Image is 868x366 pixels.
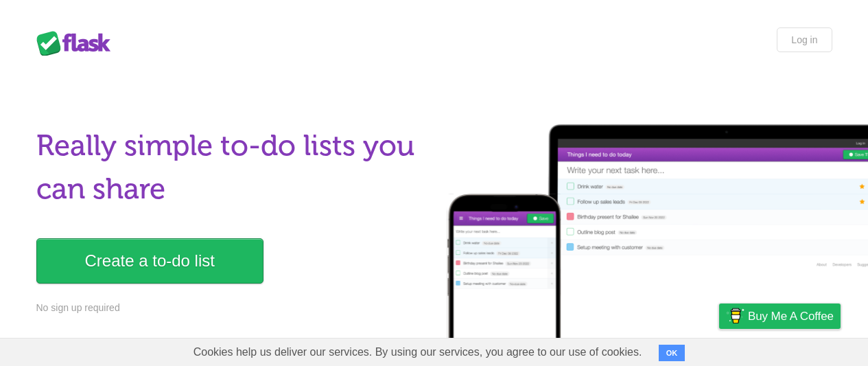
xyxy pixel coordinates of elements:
[726,304,744,328] img: Buy me a coffee
[36,31,119,56] div: Flask Lists
[180,339,656,366] span: Cookies help us deliver our services. By using our services, you agree to our use of cookies.
[36,238,263,284] a: Create a to-do list
[36,124,426,211] h1: Really simple to-do lists you can share
[719,304,841,329] a: Buy me a coffee
[748,304,834,328] span: Buy me a coffee
[777,27,832,52] a: Log in
[659,345,685,361] button: OK
[36,301,426,315] p: No sign up required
